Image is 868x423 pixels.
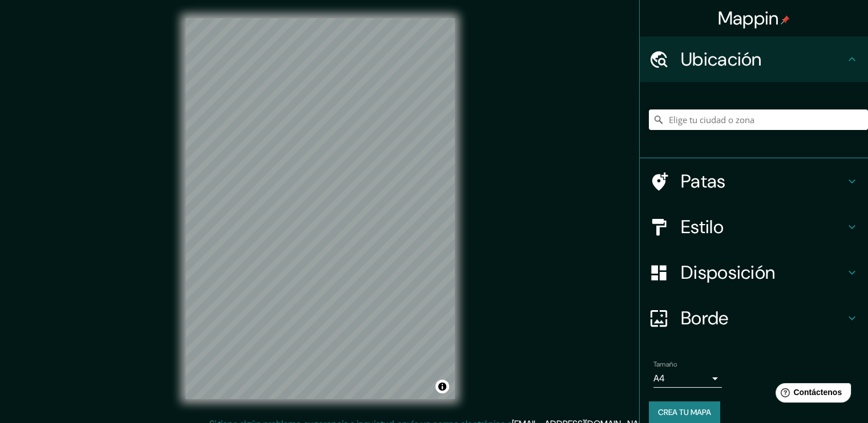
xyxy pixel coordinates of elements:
[640,295,868,341] div: Borde
[681,261,775,284] font: Disposición
[658,407,711,417] font: Crea tu mapa
[781,15,790,25] img: pin-icon.png
[681,47,762,71] font: Ubicación
[640,36,868,82] div: Ubicación
[766,379,855,410] iframe: Lanzador de widgets de ayuda
[435,380,449,393] button: Activar o desactivar atribución
[681,215,724,239] font: Estilo
[185,18,455,399] canvas: Mapa
[649,401,720,423] button: Crea tu mapa
[640,204,868,250] div: Estilo
[640,158,868,204] div: Patas
[640,250,868,295] div: Disposición
[681,306,729,330] font: Borde
[653,372,665,384] font: A4
[718,6,779,30] font: Mappin
[681,169,726,193] font: Patas
[649,109,868,130] input: Elige tu ciudad o zona
[653,360,677,369] font: Tamaño
[653,369,722,388] div: A4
